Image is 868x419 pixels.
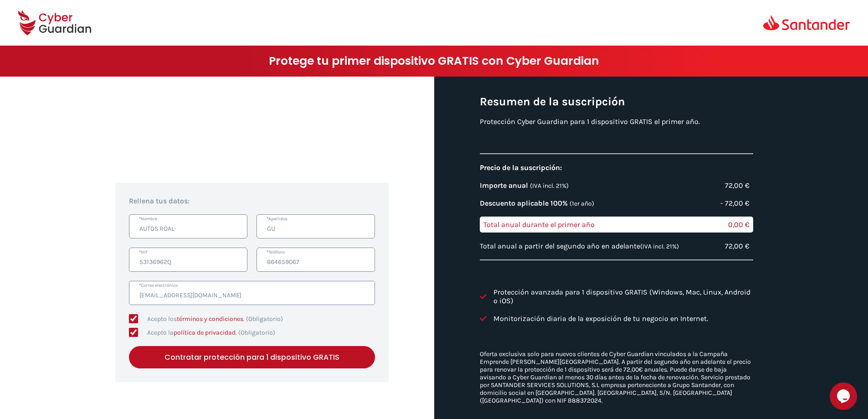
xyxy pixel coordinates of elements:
[177,315,243,323] a: términos y condiciones
[147,315,375,323] label: Acepto los . (Obligatorio)
[725,242,750,250] p: 72,00 €
[115,139,389,156] p: Gracias a la puedes contratar Cyber Guardian para proteger 1 dispositivo GRATIS el primer año.
[159,139,359,147] strong: Campaña Emprende [PERSON_NAME][GEOGRAPHIC_DATA]
[530,182,569,190] span: (IVA incl. 21%)
[830,383,859,410] iframe: chat widget
[115,95,389,129] h1: Crea tu negocio y hazlo crecer sin olvidar su protección
[483,220,595,229] p: Total anual durante el primer año
[728,220,750,229] p: 0,00 €
[640,243,679,250] span: (IVA incl. 21%)
[480,350,753,404] p: Oferta exclusiva solo para nuevos clientes de Cyber Guardian vinculados a la Campaña Emprende [PE...
[570,200,594,207] span: (1er año)
[147,329,375,336] label: Acepto la . (Obligatorio)
[480,199,568,207] strong: Descuento aplicable 100%
[129,346,375,368] button: Contratar protección para 1 dispositivo GRATIS
[174,329,236,336] a: política de privacidad
[480,242,679,250] p: Total anual a partir del segundo año en adelante
[493,288,753,305] p: Protección avanzada para 1 dispositivo GRATIS (Windows, Mac, Linux, Android o iOS)
[129,197,375,205] h4: Rellena tus datos:
[720,199,750,207] p: - 72,00 €
[493,314,753,323] p: Monitorización diaria de la exposición de tu negocio en Internet.
[480,163,753,172] h4: Precio de la suscripción:
[725,181,750,190] p: 72,00 €
[480,181,528,190] strong: Importe anual
[480,117,753,126] p: Protección Cyber Guardian para 1 dispositivo GRATIS el primer año.
[480,95,753,108] h3: Resumen de la suscripción
[257,248,375,272] input: Introduce un número de teléfono válido.
[115,165,389,174] p: ¡Aprovecha esta oportunidad!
